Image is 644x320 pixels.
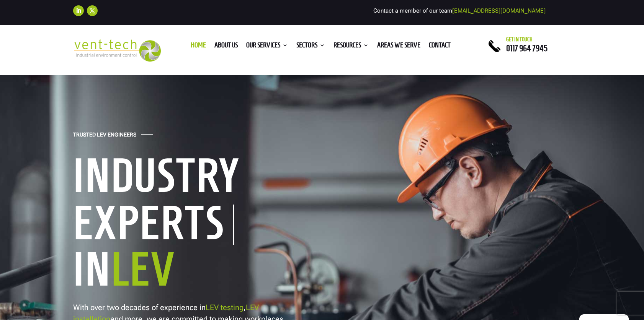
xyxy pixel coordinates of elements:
a: Follow on LinkedIn [73,5,84,16]
h1: Industry [73,151,311,203]
span: Contact a member of our team [373,7,546,14]
a: Our Services [246,42,288,51]
h1: Experts [73,205,234,245]
span: LEV [111,244,176,294]
a: [EMAIL_ADDRESS][DOMAIN_NAME] [452,7,546,14]
a: Sectors [296,42,325,51]
a: Home [191,42,206,51]
span: Get in touch [506,36,533,42]
a: 0117 964 7945 [506,44,548,53]
img: 2023-09-27T08_35_16.549ZVENT-TECH---Clear-background [73,39,161,62]
a: Contact [429,42,451,51]
a: LEV testing [206,303,244,312]
a: About us [214,42,238,51]
a: Resources [333,42,369,51]
a: Areas We Serve [377,42,420,51]
h1: In [73,245,311,297]
h4: Trusted LEV Engineers [73,132,136,142]
a: Follow on X [87,5,98,16]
